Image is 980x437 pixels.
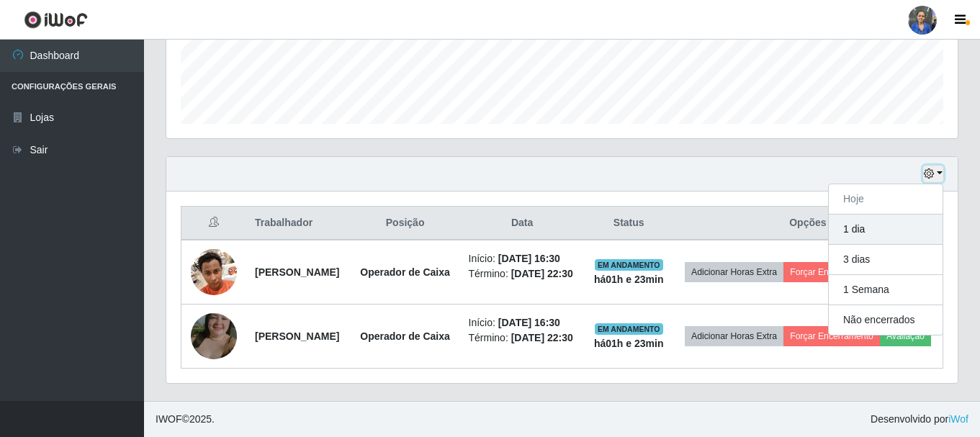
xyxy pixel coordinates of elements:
[469,251,576,266] li: Início:
[460,207,585,240] th: Data
[685,326,783,346] button: Adicionar Horas Extra
[594,274,664,285] strong: há 01 h e 23 min
[246,207,351,240] th: Trabalhador
[360,266,450,278] strong: Operador de Caixa
[511,332,573,343] time: [DATE] 22:30
[829,215,943,245] button: 1 dia
[191,295,237,377] img: 1737811794614.jpeg
[948,413,968,425] a: iWof
[469,330,576,346] li: Término:
[880,326,931,346] button: Avaliação
[255,266,339,278] strong: [PERSON_NAME]
[469,266,576,281] li: Término:
[156,412,215,427] span: © 2025 .
[685,262,783,282] button: Adicionar Horas Extra
[595,323,663,335] span: EM ANDAMENTO
[829,275,943,305] button: 1 Semana
[594,338,664,349] strong: há 01 h e 23 min
[360,330,450,342] strong: Operador de Caixa
[255,330,339,342] strong: [PERSON_NAME]
[829,245,943,275] button: 3 dias
[469,315,576,330] li: Início:
[511,268,573,279] time: [DATE] 22:30
[498,253,560,264] time: [DATE] 16:30
[351,207,460,240] th: Posição
[673,207,943,240] th: Opções
[829,184,943,215] button: Hoje
[156,413,182,425] span: IWOF
[585,207,673,240] th: Status
[24,11,88,29] img: CoreUI Logo
[191,241,237,302] img: 1703261513670.jpeg
[783,262,880,282] button: Forçar Encerramento
[595,259,663,271] span: EM ANDAMENTO
[498,317,560,328] time: [DATE] 16:30
[783,326,880,346] button: Forçar Encerramento
[829,305,943,335] button: Não encerrados
[871,412,968,427] span: Desenvolvido por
